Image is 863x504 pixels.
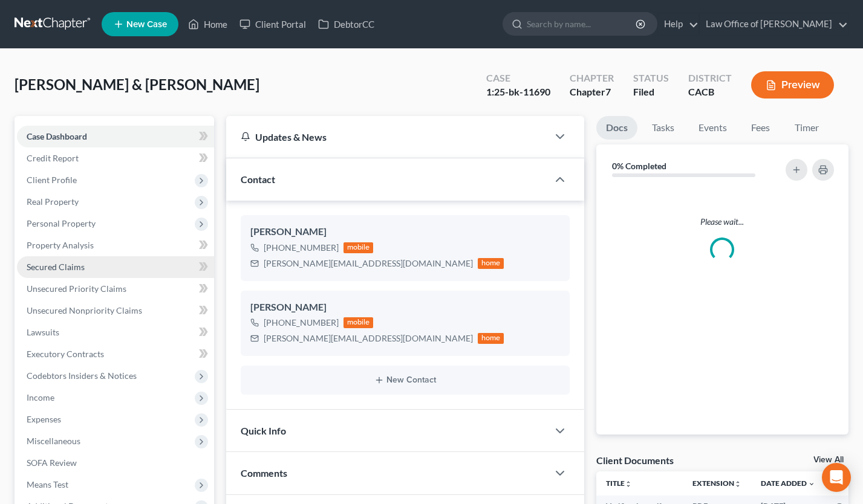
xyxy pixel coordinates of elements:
[612,161,666,171] strong: 0% Completed
[344,242,374,253] div: mobile
[486,85,550,99] div: 1:25-bk-11690
[741,116,780,140] a: Fees
[27,175,77,185] span: Client Profile
[692,479,741,488] a: Extensionunfold_more
[241,131,533,143] div: Updates & News
[27,262,85,272] span: Secured Claims
[700,13,848,35] a: Law Office of [PERSON_NAME]
[27,436,80,446] span: Miscellaneous
[606,216,839,228] p: Please wait...
[813,456,844,464] a: View All
[17,321,214,343] a: Lawsuits
[27,240,94,250] span: Property Analysis
[688,85,732,99] div: CACB
[570,71,614,85] div: Chapter
[241,173,275,185] span: Contact
[658,13,699,35] a: Help
[17,234,214,256] a: Property Analysis
[808,480,815,488] i: expand_more
[478,333,504,344] div: home
[241,467,287,479] span: Comments
[785,116,829,140] a: Timer
[17,147,214,169] a: Credit Report
[312,13,380,35] a: DebtorCC
[761,479,815,488] a: Date Added expand_more
[264,257,473,270] div: [PERSON_NAME][EMAIL_ADDRESS][DOMAIN_NAME]
[27,349,104,359] span: Executory Contracts
[596,454,674,467] div: Client Documents
[633,85,669,99] div: Filed
[633,71,669,85] div: Status
[17,300,214,321] a: Unsecured Nonpriority Claims
[527,13,637,35] input: Search by name...
[606,479,632,488] a: Titleunfold_more
[126,20,167,29] span: New Case
[17,126,214,147] a: Case Dashboard
[250,300,560,315] div: [PERSON_NAME]
[27,283,126,294] span: Unsecured Priority Claims
[17,256,214,278] a: Secured Claims
[250,225,560,239] div: [PERSON_NAME]
[642,116,684,140] a: Tasks
[478,258,504,269] div: home
[570,85,614,99] div: Chapter
[27,327,59,337] span: Lawsuits
[822,463,851,492] div: Open Intercom Messenger
[250,375,560,385] button: New Contact
[264,332,473,344] div: [PERSON_NAME][EMAIL_ADDRESS][DOMAIN_NAME]
[27,153,79,163] span: Credit Report
[27,196,79,207] span: Real Property
[15,76,259,93] span: [PERSON_NAME] & [PERSON_NAME]
[596,116,637,140] a: Docs
[264,317,339,329] div: [PHONE_NUMBER]
[182,13,233,35] a: Home
[17,343,214,365] a: Executory Contracts
[486,71,550,85] div: Case
[27,305,142,315] span: Unsecured Nonpriority Claims
[17,278,214,300] a: Unsecured Priority Claims
[605,86,611,97] span: 7
[27,218,96,228] span: Personal Property
[27,479,68,489] span: Means Test
[241,425,286,436] span: Quick Info
[27,131,87,141] span: Case Dashboard
[17,452,214,474] a: SOFA Review
[27,457,77,468] span: SOFA Review
[344,317,374,328] div: mobile
[233,13,312,35] a: Client Portal
[734,480,741,488] i: unfold_more
[689,116,737,140] a: Events
[688,71,732,85] div: District
[751,71,834,99] button: Preview
[27,414,61,424] span: Expenses
[27,392,54,402] span: Income
[27,370,137,381] span: Codebtors Insiders & Notices
[264,242,339,254] div: [PHONE_NUMBER]
[625,480,632,488] i: unfold_more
